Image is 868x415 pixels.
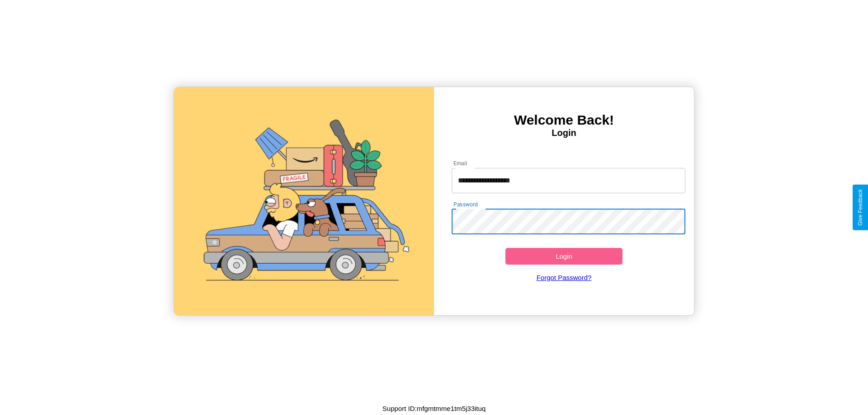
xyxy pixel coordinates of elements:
h3: Welcome Back! [434,112,694,128]
div: Give Feedback [857,189,863,226]
h4: Login [434,128,694,138]
label: Password [453,201,477,208]
a: Forgot Password? [447,265,681,290]
p: Support ID: mfgmtmme1tm5j33ituq [382,402,486,415]
button: Login [505,248,623,265]
img: gif [174,87,434,315]
label: Email [453,159,467,167]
